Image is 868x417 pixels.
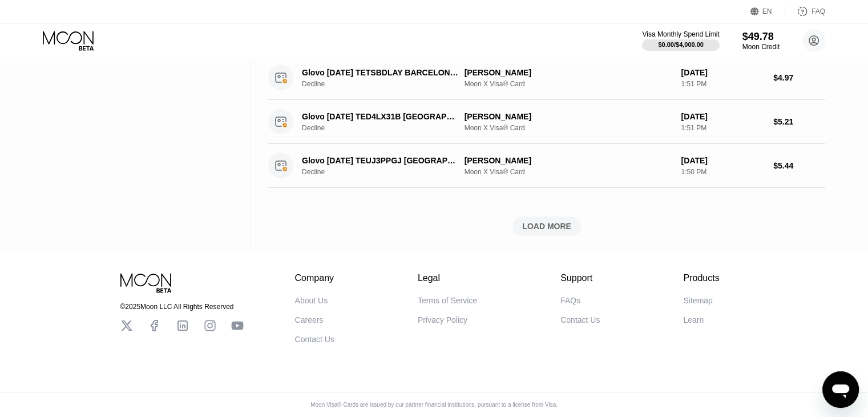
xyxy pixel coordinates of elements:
div: Moon X Visa® Card [465,124,672,132]
div: $49.78Moon Credit [742,31,780,51]
div: Careers [295,315,324,324]
div: 1:50 PM [681,168,764,176]
div: Glovo [DATE] TED4LX31B [GEOGRAPHIC_DATA] ESDecline[PERSON_NAME]Moon X Visa® Card[DATE]1:51 PM$5.21 [268,100,825,144]
div: $4.97 [773,73,825,82]
div: © 2025 Moon LLC All Rights Reserved [120,303,244,311]
div: 1:51 PM [681,80,764,88]
div: Contact Us [295,335,334,344]
div: Products [683,273,719,283]
div: [DATE] [681,112,764,121]
iframe: Button to launch messaging window [822,371,859,408]
div: Sitemap [683,296,712,305]
div: EN [750,6,785,17]
div: FAQs [560,296,580,305]
div: Decline [302,168,470,176]
div: FAQ [785,6,825,17]
div: Glovo [DATE] TEUJ3PPGJ [GEOGRAPHIC_DATA] ESDecline[PERSON_NAME]Moon X Visa® Card[DATE]1:50 PM$5.44 [268,144,825,188]
div: $49.78 [742,31,780,43]
div: Glovo [DATE] TED4LX31B [GEOGRAPHIC_DATA] ES [302,112,458,121]
div: 1:51 PM [681,124,764,132]
div: Legal [418,273,477,283]
div: Support [560,273,600,283]
div: About Us [295,296,328,305]
div: Visa Monthly Spend Limit$0.00/$4,000.00 [642,30,719,51]
div: Contact Us [560,315,600,324]
div: FAQ [812,7,825,15]
div: [DATE] [681,68,764,77]
div: $5.21 [773,117,825,126]
div: [PERSON_NAME] [465,156,672,165]
div: Privacy Policy [418,315,467,324]
div: [PERSON_NAME] [465,68,672,77]
div: LOAD MORE [522,221,571,231]
div: Visa Monthly Spend Limit [642,30,719,38]
div: $5.44 [773,161,825,170]
div: Learn [683,315,704,324]
div: LOAD MORE [268,216,825,236]
div: [DATE] [681,156,764,165]
div: EN [762,7,772,15]
div: Glovo [DATE] TEUJ3PPGJ [GEOGRAPHIC_DATA] ES [302,156,458,165]
div: Moon X Visa® Card [465,80,672,88]
div: Moon Visa® Cards are issued by our partner financial institutions, pursuant to a license from Visa. [301,402,567,408]
div: Terms of Service [418,296,477,305]
div: $0.00 / $4,000.00 [658,41,704,48]
div: [PERSON_NAME] [465,112,672,121]
div: Glovo [DATE] TETSBDLAY BARCELONA ESDecline[PERSON_NAME]Moon X Visa® Card[DATE]1:51 PM$4.97 [268,56,825,100]
div: Moon X Visa® Card [465,168,672,176]
div: Decline [302,80,470,88]
div: Decline [302,124,470,132]
div: Company [295,273,334,283]
div: Moon Credit [742,43,780,51]
div: Glovo [DATE] TETSBDLAY BARCELONA ES [302,68,458,77]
